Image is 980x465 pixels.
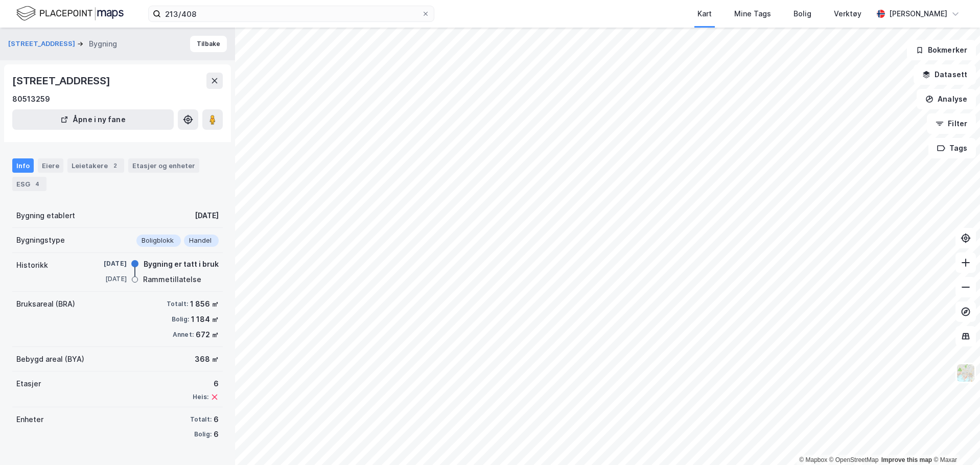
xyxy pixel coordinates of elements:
div: 6 [214,428,219,440]
div: 6 [193,378,219,390]
div: Mine Tags [734,8,771,20]
div: [DATE] [86,259,127,268]
div: 6 [214,413,219,426]
div: Bruksareal (BRA) [16,298,75,310]
div: 368 ㎡ [195,353,219,365]
div: Enheter [16,413,43,426]
iframe: Chat Widget [929,416,980,465]
a: Mapbox [799,456,827,463]
div: Bygningstype [16,234,65,246]
div: Kontrollprogram for chat [929,416,980,465]
div: [PERSON_NAME] [889,8,947,20]
div: 1 184 ㎡ [191,313,219,325]
button: [STREET_ADDRESS] [8,39,77,49]
div: Rammetillatelse [143,273,201,286]
div: [DATE] [195,210,219,222]
div: ESG [12,177,46,191]
div: Etasjer [16,378,41,390]
div: 672 ㎡ [196,329,219,341]
button: Bokmerker [907,40,976,60]
div: Leietakere [67,158,124,173]
div: Kart [697,8,712,20]
a: Improve this map [881,456,932,463]
button: Åpne i ny fane [12,109,174,130]
div: Bolig: [172,315,189,323]
div: Bygning er tatt i bruk [144,258,219,270]
div: [STREET_ADDRESS] [12,73,112,89]
button: Datasett [914,64,976,85]
div: Bolig: [194,430,212,438]
div: Annet: [173,331,194,339]
div: 4 [32,179,42,189]
div: Bygning [89,38,117,50]
div: Verktøy [834,8,861,20]
img: Z [956,363,975,383]
div: Heis: [193,393,208,401]
img: logo.f888ab2527a4732fd821a326f86c7f29.svg [16,5,124,22]
div: Bebygd areal (BYA) [16,353,84,365]
button: Tilbake [190,36,227,52]
div: Bygning etablert [16,210,75,222]
a: OpenStreetMap [829,456,879,463]
input: Søk på adresse, matrikkel, gårdeiere, leietakere eller personer [161,6,422,21]
button: Tags [928,138,976,158]
button: Analyse [917,89,976,109]
div: 2 [110,160,120,171]
div: Info [12,158,34,173]
div: [DATE] [86,274,127,284]
button: Filter [927,113,976,134]
div: Totalt: [190,415,212,424]
div: Historikk [16,259,48,271]
div: Etasjer og enheter [132,161,195,170]
div: 1 856 ㎡ [190,298,219,310]
div: Totalt: [167,300,188,308]
div: Eiere [38,158,63,173]
div: 80513259 [12,93,50,105]
div: Bolig [794,8,811,20]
